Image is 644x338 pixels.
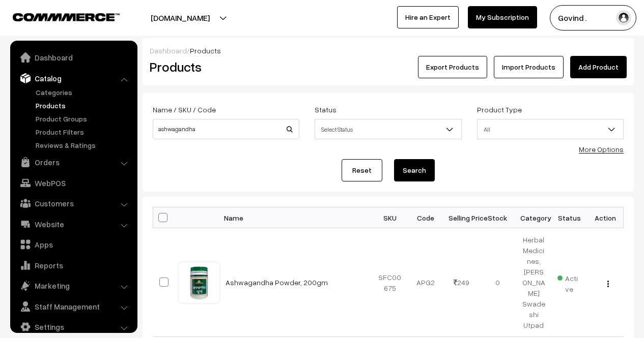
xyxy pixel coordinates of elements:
div: / [150,45,627,56]
a: Add Product [570,56,627,78]
button: Search [394,159,435,181]
a: Apps [13,235,134,254]
th: Stock [480,207,516,228]
a: Product Groups [33,113,134,124]
img: user [616,10,631,25]
label: Status [315,104,337,115]
input: Name / SKU / Code [153,119,299,139]
th: Action [587,207,624,228]
th: Code [408,207,444,228]
td: Herbal Medicines, [PERSON_NAME] Swadeshi Utpad [516,228,552,337]
span: Products [190,46,221,55]
a: Staff Management [13,297,134,316]
a: Settings [13,318,134,336]
button: Govind . [550,5,636,30]
td: SFC00675 [372,228,408,337]
a: Reset [342,159,382,181]
a: COMMMERCE [13,10,102,22]
button: [DOMAIN_NAME] [115,5,245,30]
td: APG2 [408,228,444,337]
a: Hire an Expert [397,6,459,28]
a: Reports [13,256,134,274]
label: Product Type [477,104,522,115]
th: Selling Price [444,207,480,228]
a: WebPOS [13,174,134,192]
span: All [478,120,623,138]
a: Website [13,215,134,233]
a: Dashboard [13,48,134,67]
a: Ashwagandha Powder, 200gm [226,278,328,287]
a: Reviews & Ratings [33,140,134,150]
img: Menu [607,281,609,287]
a: My Subscription [468,6,537,28]
td: 0 [480,228,516,337]
a: Marketing [13,276,134,295]
a: Dashboard [150,46,187,55]
img: COMMMERCE [13,13,120,21]
a: Products [33,100,134,111]
th: Name [219,207,372,228]
span: All [477,119,624,139]
th: Status [551,207,587,228]
span: Select Status [315,120,461,138]
th: SKU [372,207,408,228]
h2: Products [150,59,298,75]
th: Category [516,207,552,228]
label: Name / SKU / Code [153,104,216,115]
span: Select Status [315,119,461,139]
a: More Options [579,145,624,153]
a: Categories [33,87,134,98]
a: Product Filters [33,127,134,137]
td: 249 [444,228,480,337]
a: Orders [13,153,134,171]
a: Import Products [494,56,564,78]
button: Export Products [418,56,487,78]
a: Customers [13,194,134,212]
span: Active [557,270,581,294]
a: Catalog [13,69,134,87]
